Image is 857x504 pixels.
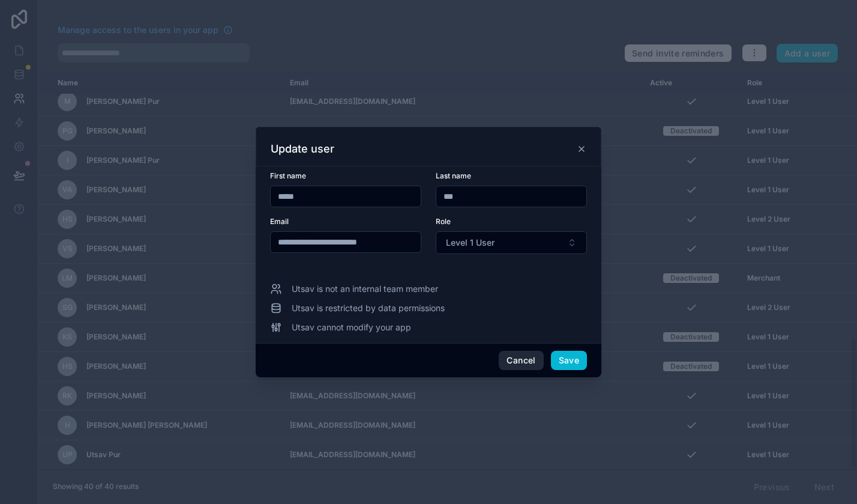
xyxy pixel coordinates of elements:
[270,217,289,226] span: Email
[551,351,587,370] button: Save
[436,217,451,226] span: Role
[271,142,334,156] h3: Update user
[499,351,543,370] button: Cancel
[436,231,587,254] button: Select Button
[270,171,306,180] span: First name
[292,321,411,333] span: Utsav cannot modify your app
[446,237,495,249] span: Level 1 User
[292,283,438,295] span: Utsav is not an internal team member
[436,171,471,180] span: Last name
[292,302,445,314] span: Utsav is restricted by data permissions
